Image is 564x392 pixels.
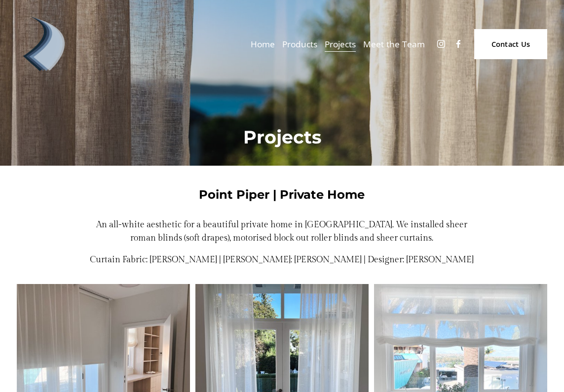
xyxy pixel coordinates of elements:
a: Facebook [453,39,463,49]
a: Instagram [436,39,446,49]
span: Products [282,36,317,52]
a: Contact Us [474,29,547,59]
a: folder dropdown [282,36,317,53]
a: Home [251,36,275,53]
img: Debonair | Curtains, Blinds, Shutters &amp; Awnings [17,17,71,71]
a: Meet the Team [363,36,425,53]
h4: Point Piper | Private Home [83,186,481,203]
h1: Projects [150,125,414,149]
p: An all-white aesthetic for a beautiful private home in [GEOGRAPHIC_DATA]. We installed sheer roma... [83,218,481,246]
p: Curtain Fabric: [PERSON_NAME] | [PERSON_NAME]: [PERSON_NAME] | Designer: [PERSON_NAME] [83,253,481,267]
a: Projects [325,36,356,53]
